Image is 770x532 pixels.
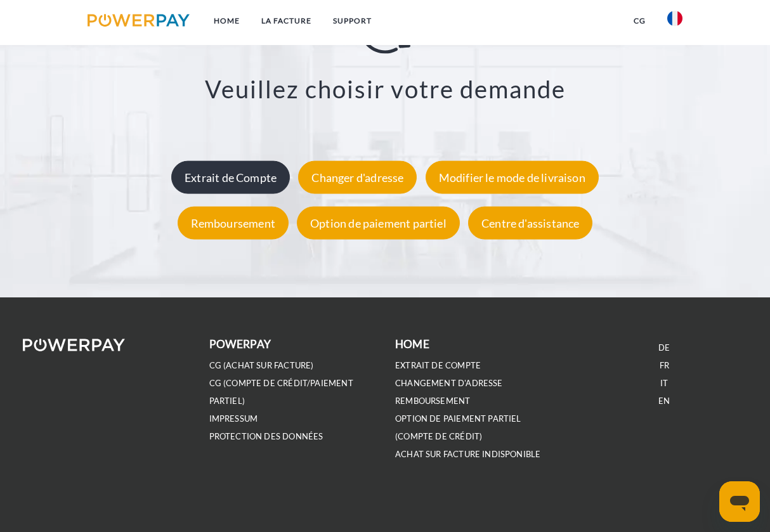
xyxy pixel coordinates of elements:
a: CG (achat sur facture) [209,360,314,371]
a: Home [203,10,251,32]
a: CG [623,10,656,32]
a: REMBOURSEMENT [395,396,470,406]
div: Extrait de Compte [171,160,290,193]
a: OPTION DE PAIEMENT PARTIEL (Compte de crédit) [395,413,521,442]
div: Option de paiement partiel [297,206,460,239]
a: IMPRESSUM [209,413,258,424]
iframe: Bouton de lancement de la fenêtre de messagerie [719,481,760,522]
a: Changement d'adresse [395,378,503,389]
div: Changer d'adresse [298,160,417,193]
a: ACHAT SUR FACTURE INDISPONIBLE [395,449,540,460]
a: PROTECTION DES DONNÉES [209,431,323,442]
a: Extrait de Compte [168,170,293,184]
a: FR [660,360,669,371]
div: Centre d'assistance [468,206,592,239]
img: logo-powerpay.svg [88,14,190,27]
a: Centre d'assistance [465,216,596,230]
a: Remboursement [174,216,292,230]
a: EXTRAIT DE COMPTE [395,360,481,371]
a: Changer d'adresse [295,170,420,184]
a: EN [658,396,670,406]
a: Support [322,10,382,32]
a: CG (Compte de crédit/paiement partiel) [209,378,353,406]
b: Home [395,337,429,351]
img: fr [667,11,682,26]
div: Remboursement [178,206,289,239]
a: DE [658,342,670,353]
img: logo-powerpay-white.svg [23,339,125,351]
h3: Veuillez choisir votre demande [55,74,716,105]
a: Modifier le mode de livraison [422,170,602,184]
a: LA FACTURE [251,10,322,32]
b: POWERPAY [209,337,271,351]
a: Option de paiement partiel [294,216,463,230]
a: IT [660,378,668,389]
div: Modifier le mode de livraison [426,160,599,193]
